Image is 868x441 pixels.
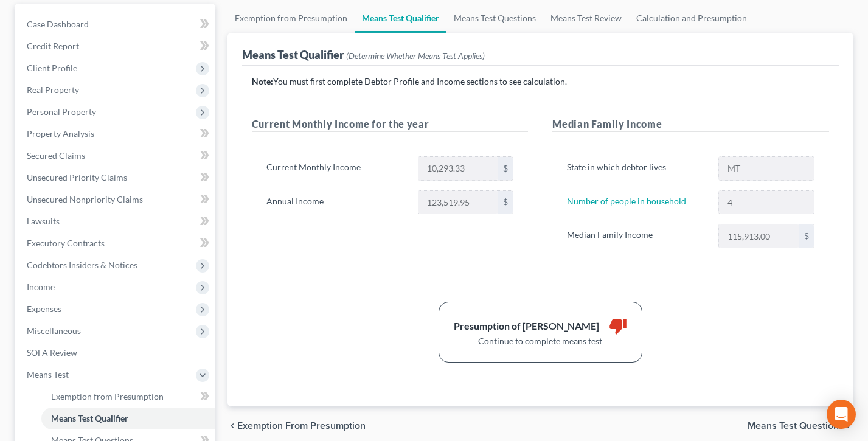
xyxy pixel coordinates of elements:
[237,421,366,431] span: Exemption from Presumption
[552,117,829,132] h5: Median Family Income
[27,325,81,336] span: Miscellaneous
[17,342,215,364] a: SOFA Review
[543,4,629,33] a: Means Test Review
[27,85,79,95] span: Real Property
[41,408,215,429] a: Means Test Qualifier
[227,4,355,33] a: Exemption from Presumption
[27,369,69,380] span: Means Test
[17,35,215,57] a: Credit Report
[827,400,856,429] div: Open Intercom Messenger
[27,216,60,226] span: Lawsuits
[567,196,686,206] a: Number of people in household
[719,191,814,214] input: --
[27,238,105,248] span: Executory Contracts
[355,4,446,33] a: Means Test Qualifier
[719,157,814,180] input: State
[17,123,215,145] a: Property Analysis
[41,386,215,408] a: Exemption from Presumption
[252,75,829,88] p: You must first complete Debtor Profile and Income sections to see calculation.
[17,145,215,167] a: Secured Claims
[27,150,85,161] span: Secured Claims
[27,63,77,73] span: Client Profile
[27,304,61,314] span: Expenses
[561,224,712,248] label: Median Family Income
[51,413,128,423] span: Means Test Qualifier
[454,335,627,347] div: Continue to complete means test
[27,106,96,117] span: Personal Property
[27,347,77,358] span: SOFA Review
[252,117,529,132] h5: Current Monthly Income for the year
[17,189,215,210] a: Unsecured Nonpriority Claims
[609,317,627,335] i: thumb_down
[799,224,814,248] div: $
[454,319,599,333] div: Presumption of [PERSON_NAME]
[17,210,215,232] a: Lawsuits
[748,421,844,431] span: Means Test Questions
[27,260,137,270] span: Codebtors Insiders & Notices
[17,167,215,189] a: Unsecured Priority Claims
[227,421,237,431] i: chevron_left
[27,194,143,204] span: Unsecured Nonpriority Claims
[498,157,513,180] div: $
[27,41,79,51] span: Credit Report
[227,421,366,431] button: chevron_left Exemption from Presumption
[27,128,94,139] span: Property Analysis
[446,4,543,33] a: Means Test Questions
[748,421,853,431] button: Means Test Questions chevron_right
[51,391,164,401] span: Exemption from Presumption
[27,172,127,182] span: Unsecured Priority Claims
[418,191,499,214] input: 0.00
[719,224,799,248] input: 0.00
[27,19,89,29] span: Case Dashboard
[629,4,754,33] a: Calculation and Presumption
[260,156,412,181] label: Current Monthly Income
[418,157,499,180] input: 0.00
[242,47,485,62] div: Means Test Qualifier
[27,282,55,292] span: Income
[498,191,513,214] div: $
[252,76,273,86] strong: Note:
[561,156,712,181] label: State in which debtor lives
[260,190,412,215] label: Annual Income
[346,50,485,61] span: (Determine Whether Means Test Applies)
[17,13,215,35] a: Case Dashboard
[17,232,215,254] a: Executory Contracts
